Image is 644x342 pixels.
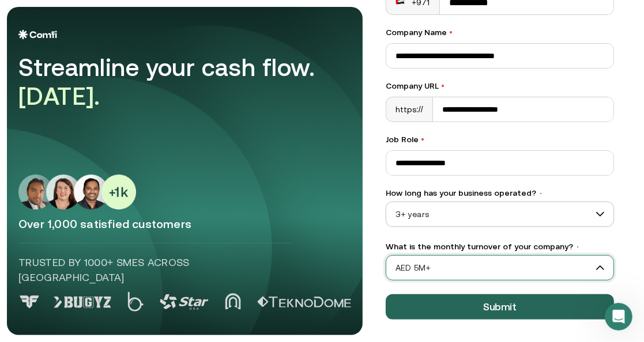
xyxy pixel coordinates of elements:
[18,30,57,39] img: Logo
[386,97,433,121] div: https://
[449,28,453,37] span: •
[386,187,614,199] label: How long has your business operated?
[386,134,614,146] label: Job Role
[575,243,580,251] span: •
[386,206,613,223] span: 3+ years
[18,53,341,111] div: Streamline your cash flow.
[54,297,111,308] img: Logo 1
[225,293,241,310] img: Logo 4
[18,255,291,285] p: Trusted by 1000+ SMEs across [GEOGRAPHIC_DATA]
[386,241,614,253] label: What is the monthly turnover of your company?
[605,303,632,330] iframe: Intercom live chat
[441,81,445,90] span: •
[386,294,614,320] button: Submit
[386,259,613,276] span: AED 5M+
[160,294,209,310] img: Logo 3
[18,216,351,231] p: Over 1,000 satisfied customers
[386,26,614,39] label: Company Name
[18,82,100,110] span: [DATE].
[421,135,424,144] span: •
[127,292,144,311] img: Logo 2
[538,189,543,197] span: •
[386,80,614,92] label: Company URL
[257,297,351,308] img: Logo 5
[18,295,40,309] img: Logo 0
